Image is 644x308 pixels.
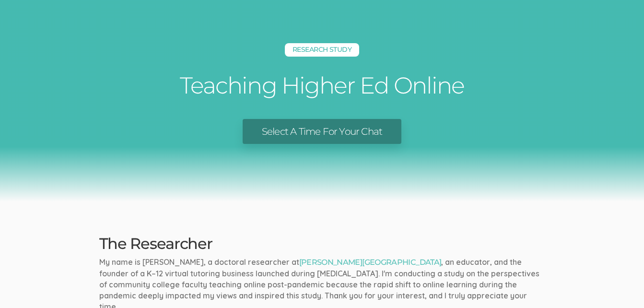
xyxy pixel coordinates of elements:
h2: The Researcher [99,235,545,252]
a: [PERSON_NAME][GEOGRAPHIC_DATA] [299,258,442,267]
h5: Research Study [285,43,359,57]
a: Select A Time For Your Chat [243,119,401,144]
h1: Teaching Higher Ed Online [178,71,466,100]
